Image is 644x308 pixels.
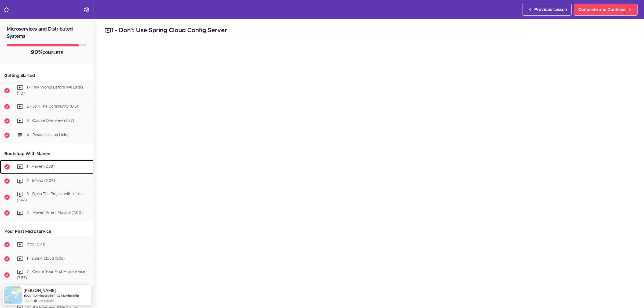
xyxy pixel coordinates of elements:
span: Intro (0:41) [27,243,45,247]
span: 2 - IntelliJ (2:06) [27,179,55,183]
a: Amigoscode PRO Membership [35,294,79,298]
span: 1 - Spring Cloud (3:35) [27,257,65,261]
span: 90% [31,50,43,55]
span: 3 - Open The Project with IntelliJ (1:40) [17,192,83,202]
a: Previous Lesson [522,4,572,16]
span: 1 - Maven (2:38) [27,165,54,168]
span: Complete and Continue [578,6,625,13]
a: Complete and Continue [574,4,638,16]
svg: Back to course curriculum [3,6,10,13]
svg: Settings Menu [83,6,90,13]
span: 2 - Create Your First Microservice (7:57) [17,270,85,280]
span: Bought [24,293,35,298]
span: 4 - Resources and Links [27,133,68,137]
a: ProveSource [38,298,54,303]
span: 2 - Join The Community (0:51) [27,105,79,108]
span: [PERSON_NAME] [24,288,56,293]
span: 1 - Few Words Before We Begin (1:07) [17,86,83,96]
span: [DATE] [24,298,32,303]
img: provesource social proof notification image [4,286,22,304]
h2: 1 - Don't Use Spring Cloud Config Server [105,26,633,35]
div: COMPLETE [7,49,87,56]
span: 4 - Maven Parent Module (7:00) [27,211,83,215]
span: Previous Lesson [534,6,567,13]
span: 3 - Course Overview (3:37) [27,119,74,123]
